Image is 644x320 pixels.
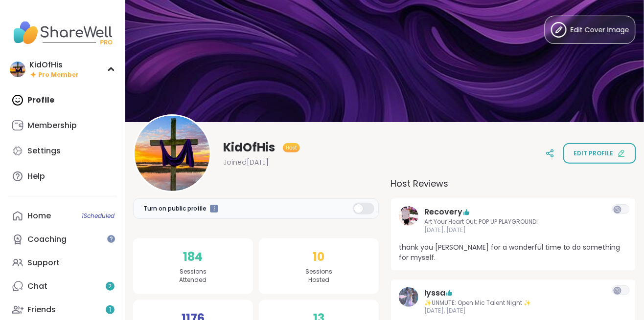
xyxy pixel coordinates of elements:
[109,282,112,291] span: 2
[8,251,117,275] a: Support
[223,157,269,167] span: Joined [DATE]
[424,287,445,299] a: lyssa
[143,204,207,213] span: Turn on public profile
[82,212,115,220] span: 1 Scheduled
[399,242,628,263] span: thank you [PERSON_NAME] for a wonderful time to do something for myself.
[27,257,60,268] div: Support
[27,171,45,182] div: Help
[27,304,56,315] div: Friends
[27,281,47,292] div: Chat
[29,60,79,70] div: KidOfHis
[8,139,117,163] a: Settings
[8,16,117,50] img: ShareWell Nav Logo
[424,206,462,218] a: Recovery
[38,71,79,79] span: Pro Member
[109,306,111,314] span: 1
[399,287,418,316] a: lyssa
[27,234,67,245] div: Coaching
[8,165,117,188] a: Help
[107,235,115,243] iframe: Spotlight
[399,287,418,307] img: lyssa
[424,218,602,226] span: Art Your Heart Out: POP UP PLAYGROUND!
[399,206,418,226] img: Recovery
[545,16,636,44] button: Edit Cover Image
[8,204,117,228] a: Home1Scheduled
[223,140,275,155] span: KidOfHis
[210,205,218,213] iframe: Spotlight
[10,62,25,77] img: KidOfHis
[184,248,203,266] span: 184
[8,114,117,137] a: Membership
[8,275,117,298] a: Chat2
[424,226,602,235] span: [DATE], [DATE]
[27,211,51,221] div: Home
[180,268,207,284] span: Sessions Attended
[574,149,614,158] span: Edit profile
[286,144,297,151] span: Host
[313,248,325,266] span: 10
[424,307,602,315] span: [DATE], [DATE]
[305,268,332,284] span: Sessions Hosted
[27,120,77,131] div: Membership
[135,116,210,191] img: KidOfHis
[563,143,636,164] button: Edit profile
[571,25,629,35] span: Edit Cover Image
[8,228,117,251] a: Coaching
[424,299,602,307] span: ✨UNMUTE: Open Mic Talent Night ✨
[27,146,61,156] div: Settings
[399,206,418,235] a: Recovery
